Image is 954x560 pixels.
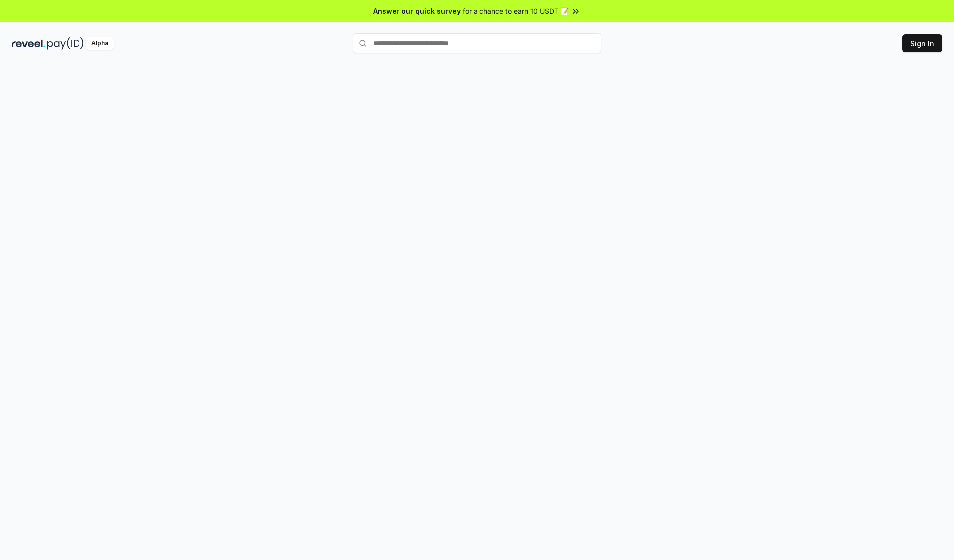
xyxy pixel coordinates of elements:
div: Alpha [86,37,114,50]
button: Sign In [902,34,942,52]
span: Answer our quick survey [373,6,461,16]
span: for a chance to earn 10 USDT 📝 [463,6,569,16]
img: reveel_dark [12,37,45,50]
img: pay_id [47,37,84,50]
